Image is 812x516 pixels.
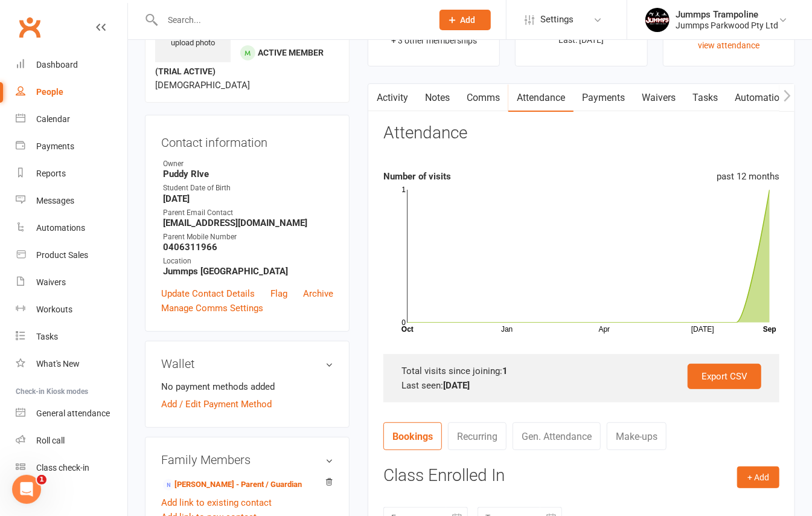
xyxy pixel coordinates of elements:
strong: [EMAIL_ADDRESS][DOMAIN_NAME] [163,218,333,228]
input: Search... [159,11,424,28]
div: Workouts [36,305,72,314]
a: Recurring [448,422,507,450]
div: Jummps Parkwood Pty Ltd [676,20,778,31]
a: Dashboard [16,51,127,79]
a: Roll call [16,427,127,454]
a: Product Sales [16,242,127,269]
h3: Attendance [383,124,467,143]
div: Jummps Trampoline [676,9,778,20]
h3: Family Members [161,453,333,466]
span: + 3 other memberships [391,36,477,45]
div: Calendar [36,114,70,124]
span: Settings [540,6,574,33]
div: Automations [36,223,85,233]
iframe: Intercom live chat [12,475,41,504]
a: Payments [574,84,633,112]
a: Reports [16,160,127,187]
div: Product Sales [36,250,88,260]
a: Activity [368,84,417,112]
div: past 12 months [717,169,779,184]
a: Class kiosk mode [16,454,127,482]
div: Last seen: [401,378,761,393]
div: Location [163,256,333,267]
div: Student Date of Birth [163,182,333,194]
h3: Wallet [161,357,333,370]
a: Comms [458,84,508,112]
a: Export CSV [688,364,761,389]
a: Notes [417,84,458,112]
a: Bookings [383,422,442,450]
div: People [36,87,63,97]
a: Tasks [684,84,726,112]
a: [PERSON_NAME] - Parent / Guardian [163,479,302,491]
a: Calendar [16,106,127,133]
div: Total visits since joining: [401,364,761,378]
div: Payments [36,141,74,151]
a: Make-ups [607,422,667,450]
a: Flag [270,286,287,301]
strong: Number of visits [383,171,451,182]
strong: [DATE] [443,380,470,391]
a: Clubworx [14,12,45,42]
a: Payments [16,133,127,160]
div: Dashboard [36,60,78,69]
a: Archive [303,286,333,301]
a: Add link to existing contact [161,495,272,510]
a: Waivers [633,84,684,112]
strong: [DATE] [163,193,333,204]
span: [DEMOGRAPHIC_DATA] [155,80,250,91]
a: Messages [16,187,127,214]
div: Tasks [36,332,58,341]
img: thumb_image1698795904.png [645,8,670,32]
h3: Contact information [161,131,333,149]
span: Add [461,15,476,25]
a: What's New [16,350,127,378]
a: General attendance kiosk mode [16,400,127,427]
div: Messages [36,196,74,205]
a: Update Contact Details [161,286,255,301]
div: Roll call [36,436,65,445]
button: Add [440,10,491,30]
span: 1 [37,475,46,485]
div: General attendance [36,408,110,418]
strong: 0406311966 [163,242,333,253]
div: Owner [163,158,333,170]
a: Gen. Attendance [513,422,601,450]
a: Attendance [508,84,574,112]
div: What's New [36,359,80,369]
strong: Puddy RIve [163,169,333,179]
a: Waivers [16,269,127,296]
a: view attendance [698,40,759,50]
a: Tasks [16,323,127,350]
div: Parent Email Contact [163,207,333,219]
button: + Add [737,466,779,488]
div: Parent Mobile Number [163,231,333,243]
a: Automations [726,84,798,112]
li: No payment methods added [161,379,333,394]
a: Add / Edit Payment Method [161,397,272,411]
div: Waivers [36,277,66,287]
div: Class check-in [36,463,89,472]
div: Reports [36,169,66,178]
strong: 1 [502,366,508,376]
strong: Jummps [GEOGRAPHIC_DATA] [163,266,333,277]
h3: Class Enrolled In [383,466,779,485]
a: Automations [16,214,127,242]
span: Active member (trial active) [155,48,324,76]
a: People [16,79,127,106]
a: Manage Comms Settings [161,301,263,315]
a: Workouts [16,296,127,323]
